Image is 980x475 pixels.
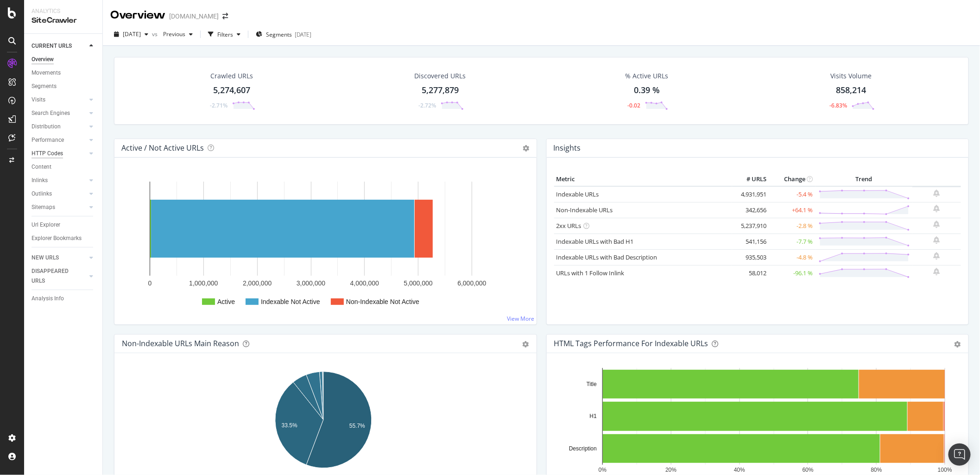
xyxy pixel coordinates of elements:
div: -2.72% [418,101,436,109]
span: 2025 Sep. 4th [123,30,141,38]
div: gear [523,341,529,348]
text: 100% [938,467,952,474]
td: 58,012 [732,265,769,281]
td: -4.8 % [769,249,816,265]
text: 80% [871,467,882,474]
div: NEW URLS [32,253,59,263]
a: Search Engines [32,108,87,118]
div: 858,214 [836,84,866,96]
div: % Active URLs [625,71,668,81]
a: Non-Indexable URLs [556,206,613,214]
div: -6.83% [829,101,847,109]
div: Search Engines [32,108,70,118]
div: Outlinks [32,189,52,199]
text: 5,000,000 [404,279,433,287]
a: Url Explorer [32,220,96,230]
div: CURRENT URLS [32,41,72,51]
div: -2.71% [210,101,228,109]
text: Indexable Not Active [261,298,320,305]
a: 2xx URLs [556,222,582,230]
i: Options [523,145,530,152]
div: bell-plus [934,190,940,197]
h4: Insights [554,142,581,154]
td: -7.7 % [769,234,816,249]
div: SiteCrawler [32,15,95,26]
text: Non-Indexable Not Active [346,298,419,305]
td: -5.4 % [769,186,816,203]
a: CURRENT URLS [32,41,87,51]
td: -96.1 % [769,265,816,281]
text: 33.5% [282,422,297,429]
div: -0.02 [627,101,640,109]
td: +64.1 % [769,202,816,218]
td: 541,156 [732,234,769,249]
div: bell-plus [934,252,940,260]
div: Analytics [32,7,95,15]
button: Previous [159,27,196,42]
a: Indexable URLs with Bad Description [556,253,658,261]
span: Previous [159,30,185,38]
a: Overview [32,55,96,64]
text: 60% [802,467,813,474]
div: Url Explorer [32,220,60,230]
th: Metric [554,172,732,186]
text: 1,000,000 [189,279,218,287]
div: Open Intercom Messenger [948,443,971,466]
div: Explorer Bookmarks [32,234,82,243]
a: NEW URLS [32,253,87,263]
div: HTML Tags Performance for Indexable URLs [554,339,708,348]
a: URLs with 1 Follow Inlink [556,269,625,277]
th: Change [769,172,816,186]
a: Indexable URLs [556,190,599,198]
text: 0 [148,279,152,287]
a: HTTP Codes [32,149,87,158]
a: Outlinks [32,189,87,199]
text: 6,000,000 [457,279,486,287]
div: Analysis Info [32,294,64,304]
div: 5,274,607 [213,84,250,96]
th: Trend [816,172,912,186]
a: Movements [32,68,96,78]
div: 0.39 % [634,84,660,96]
a: Visits [32,95,87,105]
h4: Active / Not Active URLs [121,142,204,154]
button: [DATE] [110,27,152,42]
a: Performance [32,135,87,145]
div: 5,277,879 [422,84,459,96]
a: Indexable URLs with Bad H1 [556,237,634,246]
div: [DOMAIN_NAME] [169,12,219,21]
text: Description [569,445,596,452]
div: Filters [217,31,233,38]
div: DISAPPEARED URLS [32,266,78,286]
div: [DATE] [295,31,311,38]
div: Sitemaps [32,203,55,212]
span: Segments [266,31,292,38]
svg: A chart. [122,172,525,317]
a: Inlinks [32,176,87,185]
a: Explorer Bookmarks [32,234,96,243]
text: Title [586,381,597,387]
text: Active [217,298,235,305]
th: # URLS [732,172,769,186]
a: Analysis Info [32,294,96,304]
div: Visits Volume [831,71,872,81]
text: 40% [734,467,745,474]
a: Sitemaps [32,203,87,212]
div: Non-Indexable URLs Main Reason [122,339,239,348]
button: Segments[DATE] [252,27,315,42]
div: Performance [32,135,64,145]
div: Distribution [32,122,61,132]
a: Segments [32,82,96,91]
td: 4,931,951 [732,186,769,203]
div: bell-plus [934,236,940,244]
div: Visits [32,95,45,105]
div: bell-plus [934,268,940,275]
td: 935,503 [732,249,769,265]
text: 0% [598,467,607,474]
text: 4,000,000 [350,279,379,287]
div: bell-plus [934,221,940,228]
div: gear [955,341,961,348]
text: 20% [665,467,677,474]
button: Filters [204,27,244,42]
div: Movements [32,68,61,78]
